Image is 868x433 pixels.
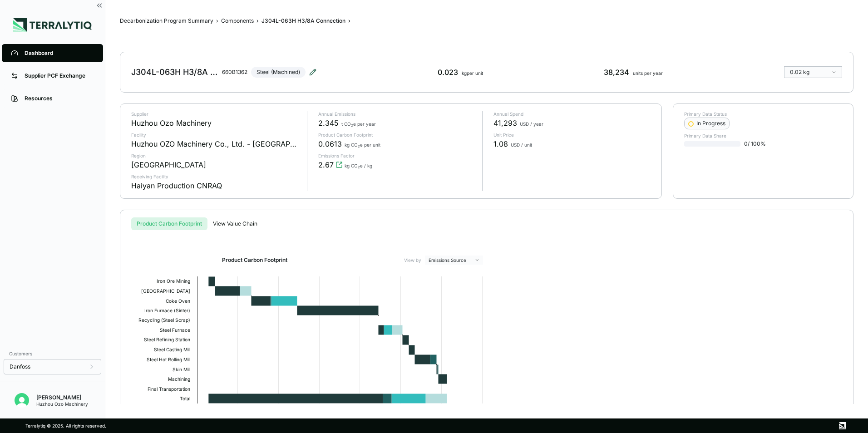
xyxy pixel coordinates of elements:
[13,18,92,32] img: Logo
[120,17,213,25] button: Decarbonization Program Summary
[144,308,190,313] text: Iron Furnace (Sinter)
[160,327,190,333] text: Steel Furnace
[633,70,663,76] span: units per year
[10,363,30,370] span: Danfoss
[144,337,190,343] text: Steel Refining Station
[131,118,212,128] div: Huzhou Ozo Machinery
[684,118,730,129] button: In Progress
[604,67,663,78] div: 38,234
[493,138,508,149] span: 1.08
[131,111,300,117] p: Supplier
[256,17,259,25] span: ›
[36,394,88,401] div: [PERSON_NAME]
[404,257,421,263] label: View by
[131,159,206,170] div: [GEOGRAPHIC_DATA]
[131,67,218,78] div: J304L-063H H3/8A Connection
[25,95,94,102] div: Resources
[141,288,190,294] text: [GEOGRAPHIC_DATA]
[180,396,190,401] text: Total
[166,298,190,304] text: Coke Oven
[493,111,651,117] p: Annual Spend
[462,70,483,76] span: kg per unit
[131,180,222,191] div: Haiyan Production CNRAQ
[345,163,372,168] span: kg CO e / kg
[351,123,353,128] sub: 2
[341,121,376,127] span: t CO e per year
[173,367,190,372] text: Skin Mill
[222,256,287,264] h2: Product Carbon Footprint
[131,217,842,230] div: s
[261,17,345,25] div: J304L-063H H3/8A Connection
[520,121,543,127] span: USD / year
[216,17,218,25] span: ›
[168,376,190,382] text: Machining
[784,66,842,78] button: 0.02 kg
[157,278,190,284] text: Iron Ore Mining
[4,348,101,359] div: Customers
[511,142,532,148] span: USD / unit
[358,144,360,148] sub: 2
[335,161,343,168] svg: View audit trail
[318,111,475,117] p: Annual Emissions
[318,132,475,138] p: Product Carbon Footprint
[318,153,475,158] p: Emissions Factor
[25,72,94,79] div: Supplier PCF Exchange
[438,67,483,78] div: 0.023
[348,17,350,25] span: ›
[425,256,483,265] button: Emissions Source
[318,159,334,170] span: 2.67
[131,138,300,149] div: Huzhou OZO Machinery Co., Ltd. - [GEOGRAPHIC_DATA]
[684,133,842,138] p: Primary Data Share
[148,386,190,392] text: Final Transportation
[25,49,94,57] div: Dashboard
[131,132,300,138] p: Facility
[345,142,380,148] span: kg CO e per unit
[684,111,842,117] p: Primary Data Status
[493,132,651,138] p: Unit Price
[154,347,190,353] text: Steel Casting Mill
[222,69,247,76] div: 660B1362
[138,317,190,323] text: Recycling (Steel Scrap)
[131,153,300,158] p: Region
[15,393,29,408] img: Kevan Liao
[147,357,190,363] text: Steel Hot Rolling Mill
[318,138,342,149] span: 0.0613
[688,120,725,127] div: In Progress
[36,401,88,407] div: Huzhou Ozo Machinery
[318,118,339,128] span: 2.345
[11,389,33,411] button: Open user button
[131,174,300,179] p: Receiving Facility
[131,217,207,230] button: Product Carbon Footprint
[744,140,766,148] span: 0 / 100 %
[358,165,360,169] sub: 2
[207,217,263,230] button: View Value Chain
[493,118,517,128] span: 41,293
[221,17,254,25] div: Components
